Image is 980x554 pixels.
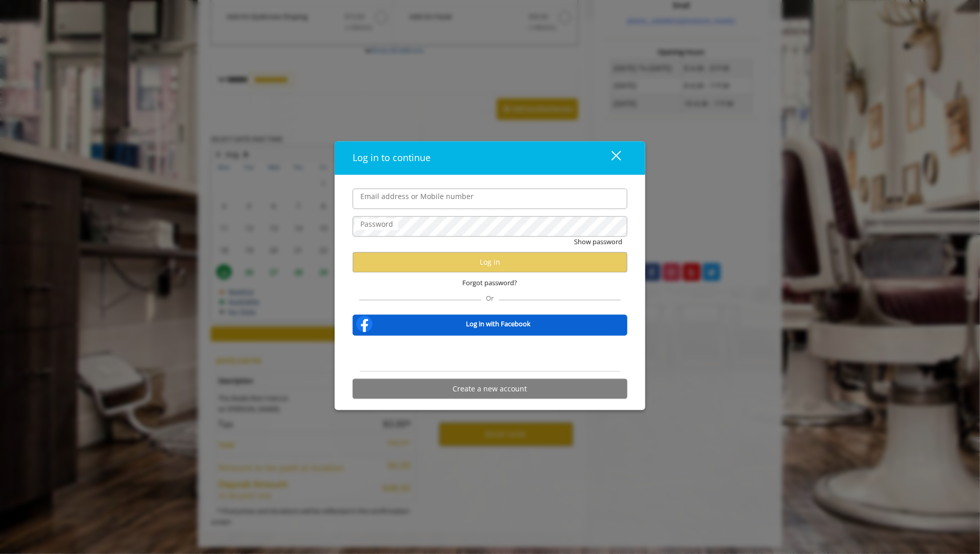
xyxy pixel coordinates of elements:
button: Show password [574,236,622,247]
label: Password [355,219,398,230]
b: Log in with Facebook [466,319,530,329]
div: close dialog [600,150,620,166]
iframe: Sign in with Google Button [422,343,558,365]
span: Forgot password? [463,278,518,288]
span: Or [481,294,499,303]
button: Log in [353,252,627,272]
span: Log in to continue [353,151,431,164]
img: facebook-logo [354,314,375,334]
input: Password [353,216,627,236]
button: Create a new account [353,379,627,399]
input: Email address or Mobile number [353,188,627,209]
label: Email address or Mobile number [355,191,479,202]
button: close dialog [593,147,627,168]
